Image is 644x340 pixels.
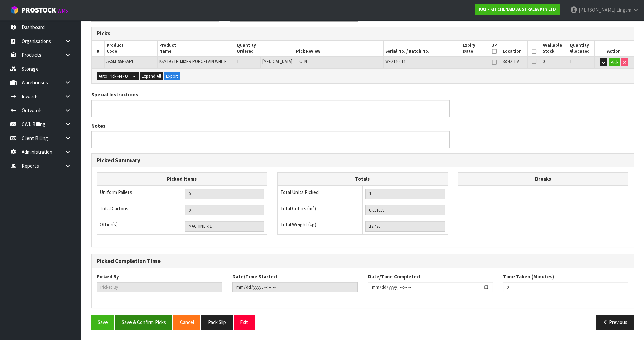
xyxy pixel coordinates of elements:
th: Breaks [458,172,628,186]
th: Quantity Ordered [235,41,294,56]
label: Time Taken (Minutes) [503,273,554,280]
span: KSM195 TH MIXER PORCELAIN WHITE [159,58,227,64]
th: Picked Items [97,172,267,186]
span: 1 [97,58,99,64]
th: Serial No. / Batch No. [384,41,461,56]
label: Date/Time Started [232,273,277,280]
th: Pick Review [294,41,384,56]
input: OUTERS TOTAL = CTN [185,205,264,215]
th: Action [594,41,634,56]
span: 1 CTN [296,58,307,64]
button: Pack Slip [201,315,233,330]
th: Available Stock [541,41,568,56]
span: 1 [237,58,239,64]
button: Save [91,315,114,330]
strong: K01 - KITCHENAID AUSTRALIA PTY LTD [479,6,556,12]
h3: Picked Completion Time [97,258,628,264]
button: Expand All [140,72,163,80]
th: UP [487,41,501,56]
td: Uniform Pallets [97,186,182,202]
label: Notes [91,122,105,129]
label: Picked By [97,273,119,280]
button: Exit [234,315,255,330]
a: K01 - KITCHENAID AUSTRALIA PTY LTD [475,4,560,15]
button: Auto Pick -FIFO [97,72,130,80]
span: [MEDICAL_DATA] [262,58,292,64]
th: Totals [278,172,448,186]
span: Lingam [616,7,631,13]
button: Save & Confirm Picks [115,315,172,330]
td: Total Weight (kg) [278,218,363,235]
th: # [92,41,105,56]
td: Other(s) [97,218,182,235]
th: Location [501,41,527,56]
th: Product Code [105,41,158,56]
button: Export [164,72,180,80]
td: Total Cubics (m³) [278,202,363,218]
span: [PERSON_NAME] [579,7,615,13]
input: UNIFORM P LINES [185,189,264,199]
th: Product Name [157,41,235,56]
span: WE2140014 [385,58,405,64]
strong: FIFO [119,73,128,79]
td: Total Units Picked [278,186,363,202]
span: 1 [570,58,572,64]
h3: Picked Summary [97,157,628,164]
th: Expiry Date [461,41,487,56]
input: Time Taken [503,282,628,292]
small: WMS [57,7,68,14]
label: Special Instructions [91,91,138,98]
label: Date/Time Completed [368,273,420,280]
span: Expand All [142,73,161,79]
h3: Picks [97,30,358,37]
th: Quantity Allocated [568,41,594,56]
span: ProStock [22,6,56,15]
button: Pick [609,58,620,67]
span: 5KSM195PSAPL [106,58,134,64]
td: Total Cartons [97,202,182,218]
span: 38-42-1-A [503,58,519,64]
span: 0 [543,58,545,64]
img: cube-alt.png [10,6,19,14]
button: Cancel [173,315,200,330]
button: Previous [596,315,634,330]
input: Picked By [97,282,222,292]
